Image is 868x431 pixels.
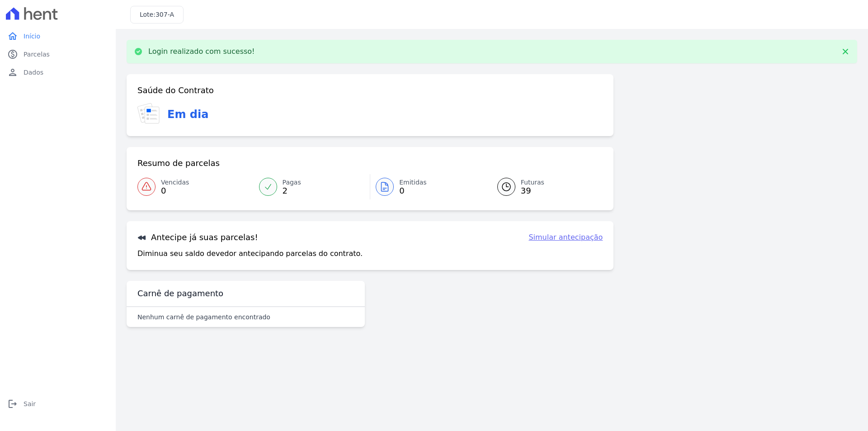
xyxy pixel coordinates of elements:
[24,68,43,77] span: Dados
[161,187,189,194] span: 0
[399,187,427,194] span: 0
[148,47,255,56] p: Login realizado com sucesso!
[137,85,214,96] h3: Saúde do Contrato
[156,11,174,18] span: 307-A
[4,63,112,81] a: personDados
[137,248,363,259] p: Diminua seu saldo devedor antecipando parcelas do contrato.
[521,187,544,194] span: 39
[521,178,544,187] span: Futuras
[167,106,208,123] h3: Em dia
[283,178,301,187] span: Pagas
[399,178,427,187] span: Emitidas
[7,398,18,409] i: logout
[137,158,220,169] h3: Resumo de parcelas
[370,174,486,199] a: Emitidas 0
[24,399,36,408] span: Sair
[486,174,603,199] a: Futuras 39
[4,27,112,45] a: homeInício
[24,50,50,59] span: Parcelas
[161,178,189,187] span: Vencidas
[254,174,370,199] a: Pagas 2
[137,313,270,322] p: Nenhum carnê de pagamento encontrado
[7,31,18,42] i: home
[7,67,18,78] i: person
[137,232,258,243] h3: Antecipe já suas parcelas!
[7,49,18,60] i: paid
[137,288,223,299] h3: Carnê de pagamento
[283,187,301,194] span: 2
[24,32,40,41] span: Início
[528,232,603,243] a: Simular antecipação
[137,174,254,199] a: Vencidas 0
[4,45,112,63] a: paidParcelas
[140,10,174,19] h3: Lote:
[4,395,112,413] a: logoutSair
